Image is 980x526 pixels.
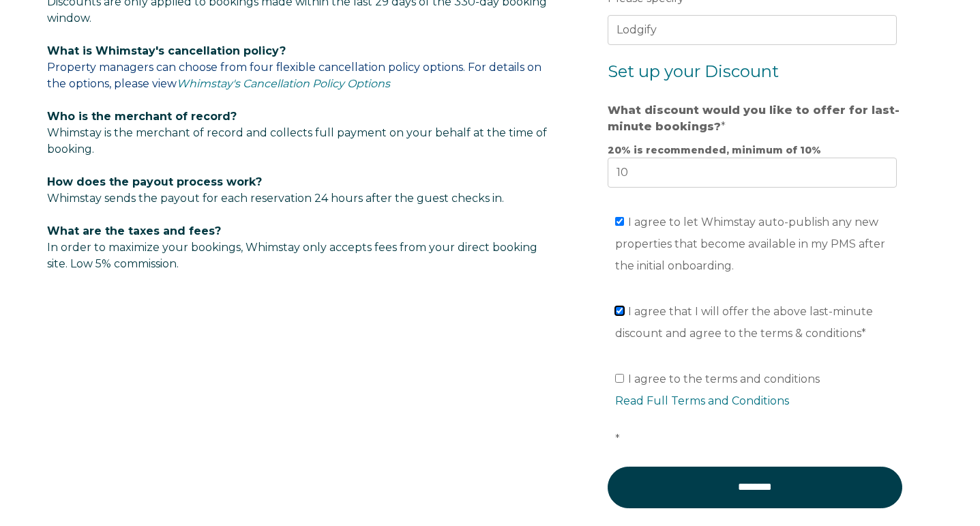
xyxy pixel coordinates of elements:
[47,44,286,57] span: What is Whimstay's cancellation policy?
[47,224,221,237] span: What are the taxes and fees?
[47,110,237,123] span: Who is the merchant of record?
[47,43,554,92] p: Property managers can choose from four flexible cancellation policy options. For details on the o...
[615,394,789,407] a: Read Full Terms and Conditions
[608,104,900,133] strong: What discount would you like to offer for last-minute bookings?
[47,126,547,156] span: Whimstay is the merchant of record and collects full payment on your behalf at the time of booking.
[47,175,262,188] span: How does the payout process work?
[615,217,624,226] input: I agree to let Whimstay auto-publish any new properties that become available in my PMS after the...
[608,61,779,81] span: Set up your Discount
[608,144,821,156] strong: 20% is recommended, minimum of 10%
[47,192,504,205] span: Whimstay sends the payout for each reservation 24 hours after the guest checks in.
[615,305,873,340] span: I agree that I will offer the above last-minute discount and agree to the terms & conditions
[177,77,390,90] a: Whimstay's Cancellation Policy Options
[615,374,624,383] input: I agree to the terms and conditionsRead Full Terms and Conditions*
[47,224,537,270] span: In order to maximize your bookings, Whimstay only accepts fees from your direct booking site. Low...
[615,216,885,272] span: I agree to let Whimstay auto-publish any new properties that become available in my PMS after the...
[615,372,904,445] span: I agree to the terms and conditions
[615,306,624,315] input: I agree that I will offer the above last-minute discount and agree to the terms & conditions*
